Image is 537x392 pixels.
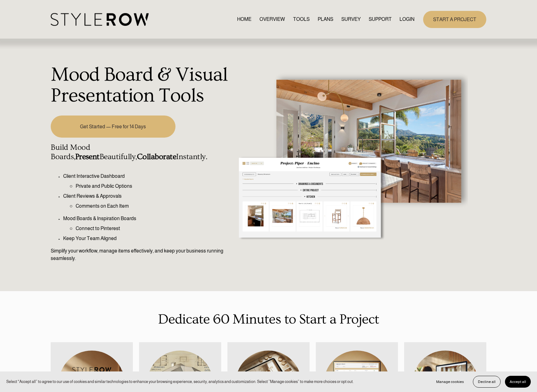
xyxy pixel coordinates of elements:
[510,380,526,384] span: Accept all
[63,172,230,180] p: Client Interactive Dashboard
[51,247,230,262] p: Simplify your workflow, manage items effectively, and keep your business running seamlessly.
[473,376,501,388] button: Decline all
[51,13,149,26] img: StyleRow
[76,182,230,190] p: Private and Public Options
[76,202,230,210] p: Comments on Each Item
[63,215,230,222] p: Mood Boards & Inspiration Boards
[369,15,392,24] a: folder dropdown
[51,143,230,162] h4: Build Mood Boards, Beautifully, Instantly.
[75,152,100,161] strong: Present
[137,152,176,161] strong: Collaborate
[423,11,486,28] a: START A PROJECT
[432,376,469,388] button: Manage cookies
[63,192,230,200] p: Client Reviews & Approvals
[399,15,414,24] a: LOGIN
[505,376,531,388] button: Accept all
[51,64,230,106] h1: Mood Board & Visual Presentation Tools
[237,15,251,24] a: HOME
[478,380,496,384] span: Decline all
[51,116,175,138] a: Get Started — Free for 14 Days
[51,309,486,330] p: Dedicate 60 Minutes to Start a Project
[293,15,310,24] a: TOOLS
[63,235,230,242] p: Keep Your Team Aligned
[341,15,361,24] a: SURVEY
[318,15,333,24] a: PLANS
[6,379,354,385] p: Select “Accept all” to agree to our use of cookies and similar technologies to enhance your brows...
[76,225,230,232] p: Connect to Pinterest
[259,15,285,24] a: OVERVIEW
[436,380,464,384] span: Manage cookies
[369,16,392,23] span: SUPPORT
